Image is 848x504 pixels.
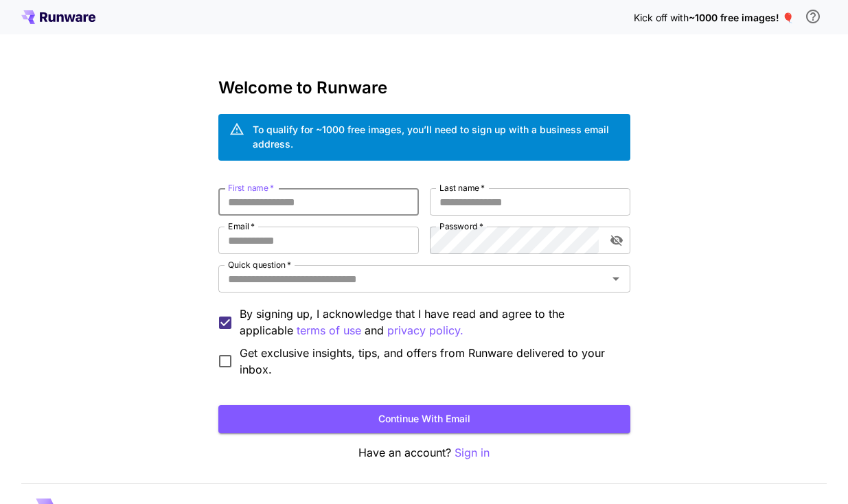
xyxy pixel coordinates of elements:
label: Quick question [228,259,291,271]
label: Password [439,220,483,232]
button: By signing up, I acknowledge that I have read and agree to the applicable and privacy policy. [297,322,361,339]
button: By signing up, I acknowledge that I have read and agree to the applicable terms of use and [387,322,463,339]
p: terms of use [297,322,361,339]
p: By signing up, I acknowledge that I have read and agree to the applicable and [240,306,619,339]
p: Have an account? [218,444,630,461]
p: privacy policy. [387,322,463,339]
button: In order to qualify for free credit, you need to sign up with a business email address and click ... [799,3,827,30]
button: Sign in [455,444,490,461]
label: Email [228,220,255,232]
span: ~1000 free images! 🎈 [689,12,794,23]
div: To qualify for ~1000 free images, you’ll need to sign up with a business email address. [253,122,619,151]
span: Kick off with [634,12,689,23]
span: Get exclusive insights, tips, and offers from Runware delivered to your inbox. [240,345,619,378]
button: toggle password visibility [604,228,629,253]
button: Continue with email [218,405,630,433]
h3: Welcome to Runware [218,78,630,98]
label: First name [228,182,274,194]
label: Last name [439,182,485,194]
button: Open [606,269,626,288]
